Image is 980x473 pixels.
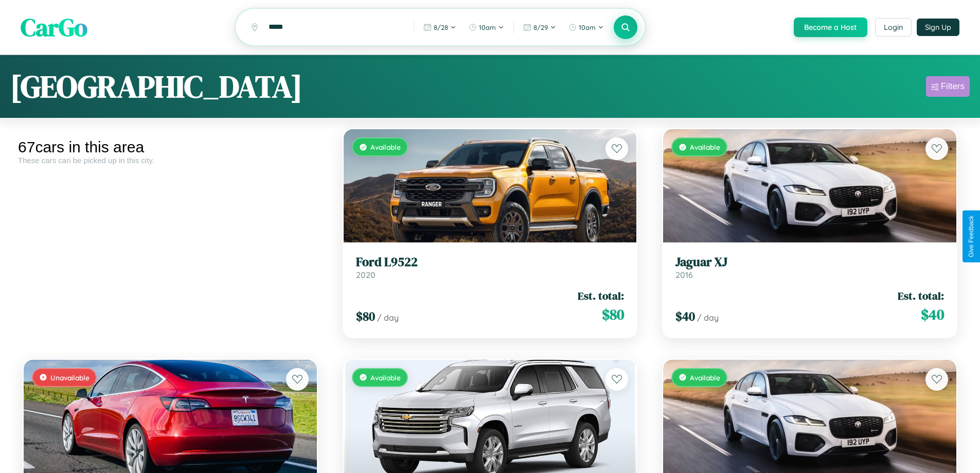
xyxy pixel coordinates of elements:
[941,81,965,92] div: Filters
[875,18,912,37] button: Login
[675,255,944,280] a: Jaguar XJ2016
[533,23,548,31] span: 8 / 29
[21,10,87,44] span: CarGo
[10,65,302,108] h1: [GEOGRAPHIC_DATA]
[794,17,867,37] button: Become a Host
[579,23,596,31] span: 10am
[518,19,561,36] button: 8/29
[675,270,693,280] span: 2016
[690,143,720,151] span: Available
[464,19,509,36] button: 10am
[917,19,959,36] button: Sign Up
[697,312,719,323] span: / day
[356,270,376,280] span: 2020
[898,288,944,303] span: Est. total:
[675,255,944,270] h3: Jaguar XJ
[921,304,944,325] span: $ 40
[370,373,401,382] span: Available
[563,19,609,36] button: 10am
[356,255,625,280] a: Ford L95222020
[18,156,323,165] div: These cars can be picked up in this city.
[418,19,461,36] button: 8/28
[675,308,695,325] span: $ 40
[370,143,401,151] span: Available
[18,138,323,156] div: 67 cars in this area
[356,255,625,270] h3: Ford L9522
[479,23,496,31] span: 10am
[602,304,624,325] span: $ 80
[434,23,448,31] span: 8 / 28
[926,76,970,97] button: Filters
[968,216,975,257] div: Give Feedback
[50,373,90,382] span: Unavailable
[356,308,375,325] span: $ 80
[578,288,624,303] span: Est. total:
[690,373,720,382] span: Available
[377,312,399,323] span: / day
